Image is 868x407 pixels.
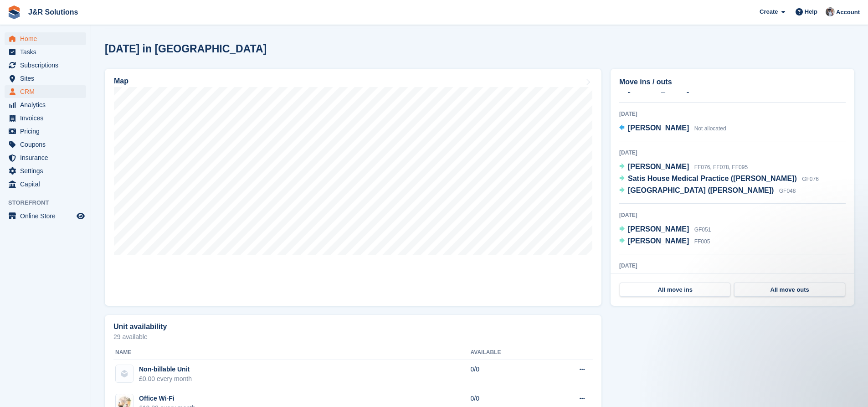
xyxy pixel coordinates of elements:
a: menu [5,165,86,177]
span: [PERSON_NAME] [628,124,689,132]
h2: Map [114,77,128,85]
span: Online Store [20,210,75,222]
a: menu [5,125,86,138]
span: Help [805,7,817,16]
h2: Unit availability [113,323,167,331]
span: Account [836,8,860,17]
th: Name [113,345,471,360]
h2: Move ins / outs [619,77,846,88]
a: [GEOGRAPHIC_DATA] ([PERSON_NAME]) GF048 [619,185,796,197]
span: GF076 [802,176,819,182]
a: menu [5,112,86,124]
span: GF048 [779,188,796,194]
span: Insurance [20,151,75,164]
a: menu [5,85,86,98]
span: Not allocated [694,125,726,132]
img: blank-unit-type-icon-ffbac7b88ba66c5e286b0e438baccc4b9c83835d4c34f86887a83fc20ec27e7b.svg [116,365,133,382]
a: menu [5,210,86,222]
img: stora-icon-8386f47178a22dfd0bd8f6a31ec36ba5ce8667c1dd55bd0f319d3a0aa187defe.svg [7,5,21,19]
span: Analytics [20,98,75,111]
span: Subscriptions [20,59,75,72]
a: J&R Solutions [25,5,82,20]
a: Map [105,69,601,306]
a: menu [5,32,86,45]
span: Storefront [8,198,91,207]
span: Capital [20,178,75,191]
a: menu [5,151,86,164]
h2: [DATE] in [GEOGRAPHIC_DATA] [105,43,267,55]
span: CRM [20,85,75,98]
a: menu [5,98,86,111]
a: Preview store [75,211,86,222]
a: All move outs [734,283,845,297]
a: All move ins [620,283,730,297]
span: [PERSON_NAME] [628,163,689,170]
a: [PERSON_NAME] Not allocated [619,123,726,134]
a: menu [5,46,86,58]
span: [PERSON_NAME] [628,225,689,233]
a: menu [5,59,86,72]
a: Satis House Medical Practice ([PERSON_NAME]) GF076 [619,173,819,185]
span: [PERSON_NAME] [628,237,689,245]
span: [GEOGRAPHIC_DATA] ([PERSON_NAME]) [628,186,774,194]
a: [PERSON_NAME] FF076, FF078, FF095 [619,161,748,173]
a: [PERSON_NAME] GF051 [619,224,711,236]
span: Satis House Medical Practice ([PERSON_NAME]) [628,175,797,182]
div: [DATE] [619,262,846,270]
span: Tasks [20,46,75,58]
span: FF076, FF078, FF095 [694,164,748,170]
span: GF051 [694,227,711,233]
span: Pricing [20,125,75,138]
span: FF005 [694,238,710,245]
div: [DATE] [619,149,846,157]
span: Settings [20,165,75,177]
a: [PERSON_NAME] FF005 [619,236,710,247]
span: Create [760,7,778,16]
div: [DATE] [619,110,846,118]
p: 29 available [113,334,593,340]
td: 0/0 [471,360,546,389]
a: menu [5,72,86,85]
span: Home [20,32,75,45]
span: Coupons [20,138,75,151]
div: Non-billable Unit [139,365,192,374]
img: Steve Revell [826,7,835,16]
a: menu [5,178,86,191]
a: menu [5,138,86,151]
div: Office Wi-Fi [139,394,195,403]
div: [DATE] [619,211,846,219]
span: Invoices [20,112,75,124]
span: Sites [20,72,75,85]
th: Available [471,345,546,360]
div: £0.00 every month [139,374,192,384]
